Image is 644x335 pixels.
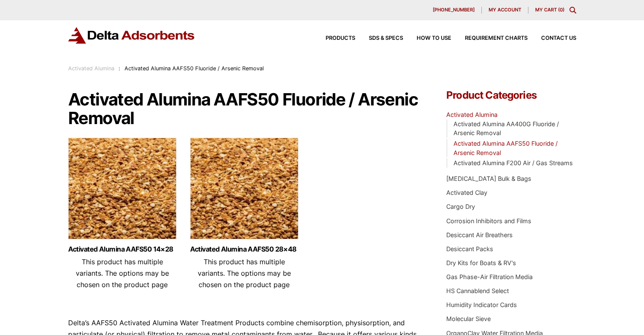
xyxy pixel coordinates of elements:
a: My account [482,7,528,14]
a: Activated Alumina [446,111,498,118]
a: Desiccant Packs [446,245,493,252]
span: : [119,65,120,72]
a: Activated Alumina F200 Air / Gas Streams [453,159,573,166]
a: Corrosion Inhibitors and Films [446,217,531,224]
a: [MEDICAL_DATA] Bulk & Bags [446,175,531,182]
a: Desiccant Air Breathers [446,231,513,238]
span: Contact Us [541,36,576,41]
div: Toggle Modal Content [569,7,576,14]
span: SDS & SPECS [369,36,403,41]
a: Activated Alumina AAFS50 Fluoride / Arsenic Removal [453,140,558,156]
img: Delta Adsorbents [68,27,195,44]
a: How to Use [403,36,451,41]
a: Products [312,36,355,41]
span: Products [326,36,355,41]
a: My Cart (0) [535,7,564,13]
h4: Product Categories [446,90,576,100]
a: Humidity Indicator Cards [446,301,517,308]
a: [PHONE_NUMBER] [426,7,482,14]
a: HS Cannablend Select [446,287,509,294]
a: Contact Us [528,36,576,41]
a: Requirement Charts [451,36,528,41]
a: Activated Alumina [68,65,114,72]
span: This product has multiple variants. The options may be chosen on the product page [76,257,169,289]
a: Activated Clay [446,189,487,196]
a: Activated Alumina AA400G Fluoride / Arsenic Removal [453,120,559,137]
a: Gas Phase-Air Filtration Media [446,273,533,280]
span: This product has multiple variants. The options may be chosen on the product page [198,257,291,289]
h1: Activated Alumina AAFS50 Fluoride / Arsenic Removal [68,90,421,127]
a: Dry Kits for Boats & RV's [446,259,516,266]
a: Activated Alumina AAFS50 28×48 [190,246,299,253]
span: [PHONE_NUMBER] [433,8,475,12]
span: My account [489,8,521,12]
a: Cargo Dry [446,203,475,210]
span: Activated Alumina AAFS50 Fluoride / Arsenic Removal [124,65,264,72]
span: Requirement Charts [465,36,528,41]
a: Molecular Sieve [446,315,491,322]
a: Activated Alumina AAFS50 14×28 [68,246,177,253]
span: 0 [560,7,563,13]
a: SDS & SPECS [355,36,403,41]
span: How to Use [417,36,451,41]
